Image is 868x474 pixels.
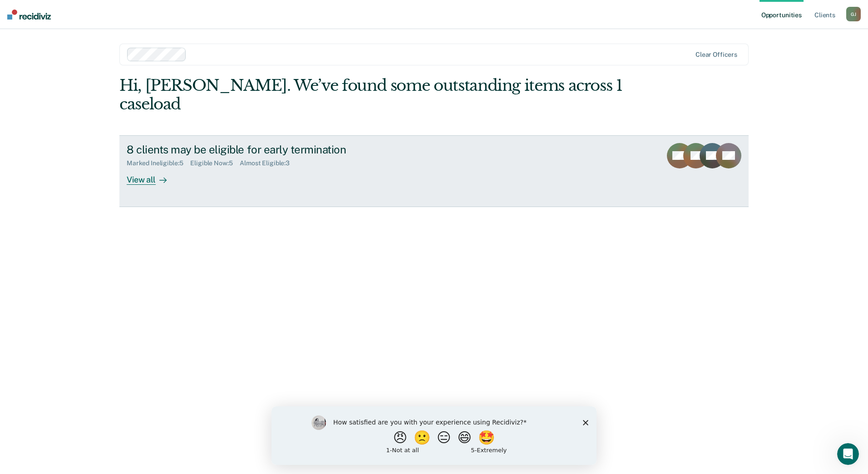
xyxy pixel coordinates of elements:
div: View all [127,167,178,185]
a: 8 clients may be eligible for early terminationMarked Ineligible:5Eligible Now:5Almost Eligible:3... [119,135,749,207]
div: Clear officers [695,51,737,59]
div: Eligible Now : 5 [190,159,240,167]
div: G J [846,7,861,21]
div: 8 clients may be eligible for early termination [127,143,445,156]
div: Marked Ineligible : 5 [127,159,190,167]
button: GJ [846,7,861,21]
div: Almost Eligible : 3 [240,159,297,167]
iframe: Survey by Kim from Recidiviz [271,406,597,465]
iframe: Intercom live chat [837,443,859,465]
div: Hi, [PERSON_NAME]. We’ve found some outstanding items across 1 caseload [119,76,623,114]
img: Recidiviz [7,10,51,20]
